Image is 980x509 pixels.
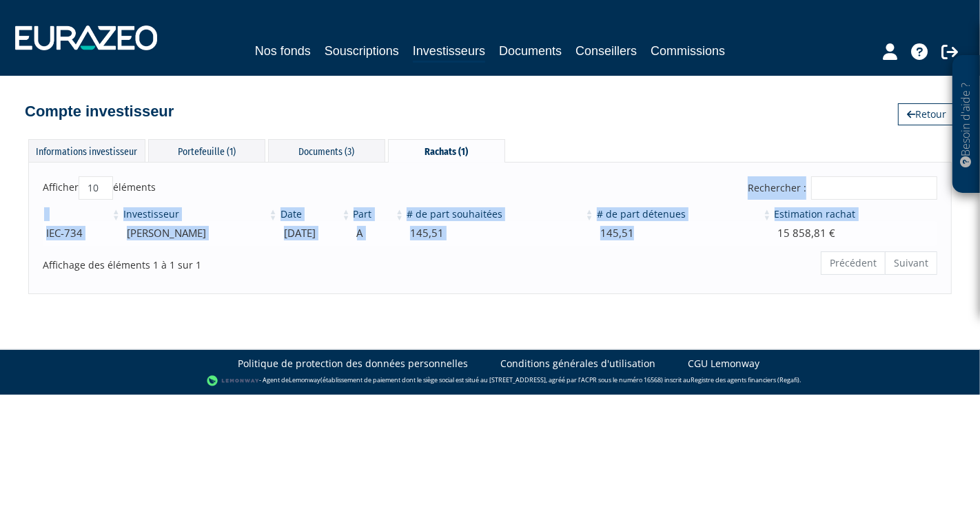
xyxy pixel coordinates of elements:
td: 145,51 [405,221,595,245]
a: Politique de protection des données personnelles [238,357,468,371]
input: Rechercher : [811,176,937,200]
td: A [352,221,406,245]
td: 145,51 [595,221,773,245]
a: CGU Lemonway [688,357,759,371]
td: IEC-734 [43,221,122,245]
td: [PERSON_NAME] [122,221,279,245]
label: Afficher éléments [43,176,156,200]
a: Retour [898,103,955,125]
td: [DATE] [279,221,352,245]
a: Commissions [651,41,725,61]
select: Afficheréléments [79,176,113,200]
div: Affichage des éléments 1 à 1 sur 1 [43,250,403,272]
a: Registre des agents financiers (Regafi) [691,375,799,384]
a: Souscriptions [325,41,399,61]
th: Investisseur: activer pour trier la colonne par ordre croissant [122,207,279,221]
a: Lemonway [289,375,320,384]
div: Portefeuille (1) [148,139,265,162]
a: Conseillers [575,41,637,61]
img: 1732889491-logotype_eurazeo_blanc_rvb.png [15,25,157,50]
th: # de part souhaitées: activer pour trier la colonne par ordre croissant [405,207,595,221]
th: # de part détenues: activer pour trier la colonne par ordre croissant [595,207,773,221]
div: - Agent de (établissement de paiement dont le siège social est situé au [STREET_ADDRESS], agréé p... [14,374,966,388]
th: Part: activer pour trier la colonne par ordre croissant [352,207,406,221]
th: &nbsp;: activer pour trier la colonne par ordre croissant [43,207,122,221]
label: Rechercher : [748,176,937,200]
th: Date: activer pour trier la colonne par ordre croissant [279,207,352,221]
h4: Compte investisseur [25,103,174,120]
a: Investisseurs [413,41,485,63]
div: Rachats (1) [388,139,505,163]
a: Documents [499,41,562,61]
img: logo-lemonway.png [207,374,260,388]
a: Conditions générales d'utilisation [500,357,655,371]
p: Besoin d'aide ? [959,63,974,187]
div: Documents (3) [268,139,385,162]
th: Estimation rachat [773,207,937,221]
a: Nos fonds [255,41,311,61]
td: 15 858,81 € [773,221,937,245]
div: Informations investisseur [28,139,145,162]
